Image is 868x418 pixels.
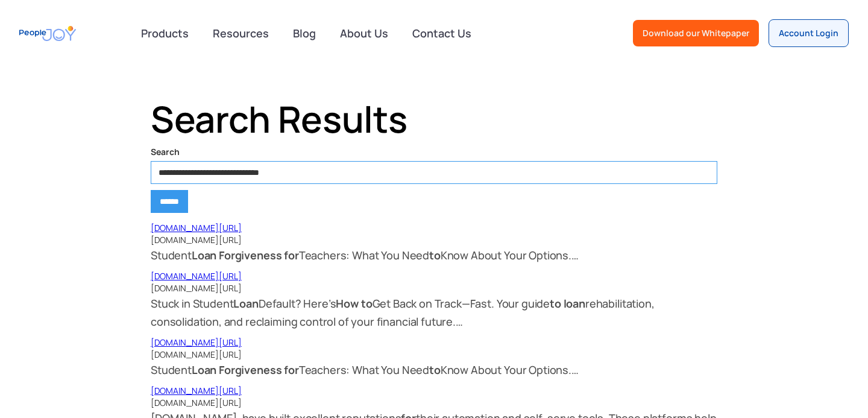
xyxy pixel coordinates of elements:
[299,363,429,377] span: Teachers: What You Need
[284,248,299,262] strong: for
[643,27,749,39] div: Download our Whitepaper
[19,20,76,47] a: home
[151,337,242,348] a: [DOMAIN_NAME][URL]
[151,349,717,361] div: [DOMAIN_NAME][URL]
[550,296,561,311] strong: to
[284,363,299,377] strong: for
[769,19,849,47] a: Account Login
[429,248,441,262] strong: to
[151,98,717,140] h1: Search results
[219,363,281,377] strong: Forgiveness
[151,234,717,246] div: [DOMAIN_NAME][URL]
[429,363,441,377] strong: to
[219,248,281,262] strong: Forgiveness
[373,296,550,311] span: Get Back on Track—Fast. Your guide
[192,363,216,377] strong: Loan
[361,296,373,311] strong: to
[299,248,429,262] span: Teachers: What You Need
[456,314,463,329] span: …
[333,20,395,46] a: About Us
[405,20,479,46] a: Contact Us
[564,296,585,311] strong: loan
[206,20,276,46] a: Resources
[151,282,717,294] div: [DOMAIN_NAME][URL]
[571,248,579,262] span: …
[286,20,323,46] a: Blog
[151,222,242,233] a: [DOMAIN_NAME][URL]
[779,27,838,39] div: Account Login
[336,296,359,311] strong: How
[192,248,216,262] strong: Loan
[151,385,242,396] a: [DOMAIN_NAME][URL]
[151,146,717,158] label: Search
[151,248,192,262] span: Student
[571,363,579,377] span: …
[441,363,571,377] span: Know About Your Options.
[233,296,258,311] strong: Loan
[134,21,196,45] div: Products
[151,397,717,409] div: [DOMAIN_NAME][URL]
[151,363,192,377] span: Student
[151,296,233,311] span: Stuck in Student
[259,296,336,311] span: Default? Here’s
[151,270,242,282] a: [DOMAIN_NAME][URL]
[633,20,759,46] a: Download our Whitepaper
[441,248,571,262] span: Know About Your Options.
